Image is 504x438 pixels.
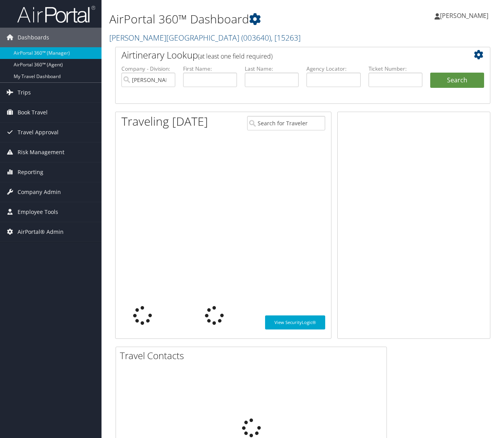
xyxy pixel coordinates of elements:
span: Employee Tools [18,202,58,222]
label: Last Name: [245,65,299,73]
span: [PERSON_NAME] [440,11,488,20]
span: Dashboards [18,28,49,47]
span: Travel Approval [18,123,59,142]
span: Trips [18,83,31,102]
span: Risk Management [18,142,64,162]
input: Search for Traveler [247,116,325,130]
img: airportal-logo.png [17,5,95,23]
label: Company - Division: [121,65,175,73]
a: [PERSON_NAME][GEOGRAPHIC_DATA] [109,32,301,43]
button: Search [430,73,484,88]
span: Company Admin [18,182,61,202]
label: Ticket Number: [369,65,422,73]
a: View SecurityLogic® [265,315,325,329]
span: ( 003640 ) [241,32,271,43]
label: Agency Locator: [306,65,360,73]
span: AirPortal® Admin [18,222,64,242]
span: (at least one field required) [198,52,272,61]
h1: AirPortal 360™ Dashboard [109,11,367,27]
h2: Travel Contacts [120,349,386,362]
span: Book Travel [18,103,48,122]
label: First Name: [183,65,237,73]
h1: Traveling [DATE] [121,113,208,130]
h2: Airtinerary Lookup [121,48,453,62]
a: [PERSON_NAME] [435,4,496,27]
span: , [ 15263 ] [271,32,301,43]
span: Reporting [18,162,43,182]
